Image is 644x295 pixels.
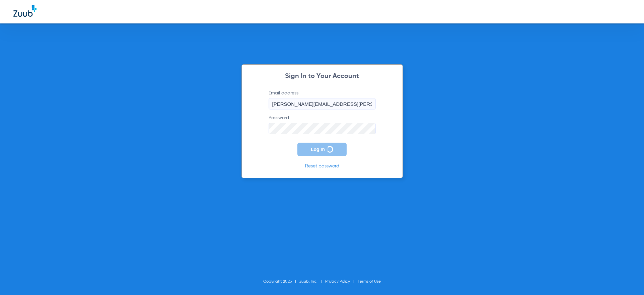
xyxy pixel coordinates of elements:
[269,98,376,109] input: Email address
[358,280,381,284] a: Terms of Use
[263,278,299,285] li: Copyright 2025
[259,73,386,80] h2: Sign In to Your Account
[299,278,325,285] li: Zuub, Inc.
[269,123,376,134] input: Password
[269,90,376,109] label: Email address
[269,115,376,134] label: Password
[13,5,37,17] img: Zuub Logo
[325,280,350,284] a: Privacy Policy
[305,164,339,168] a: Reset password
[311,147,325,152] span: Log In
[297,143,347,156] button: Log In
